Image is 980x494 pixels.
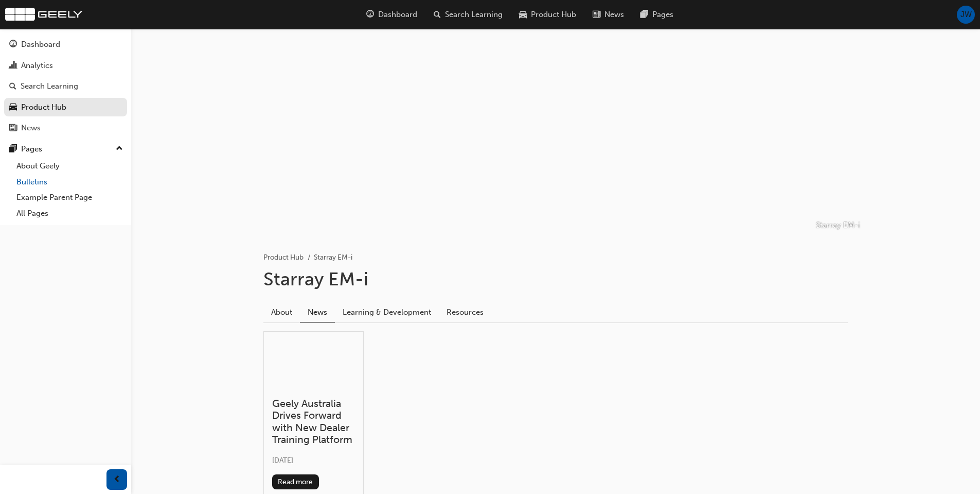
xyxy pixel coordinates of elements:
[21,80,78,92] div: Search Learning
[9,61,17,71] span: chart-icon
[314,252,352,264] li: Starray EM-i
[4,140,127,159] button: Pages
[4,35,127,54] a: Dashboard
[12,206,127,222] a: All Pages
[439,302,491,322] a: Resources
[4,118,127,138] a: News
[272,456,293,465] span: [DATE]
[378,9,417,21] span: Dashboard
[12,158,127,174] a: About Geely
[434,8,441,21] span: search-icon
[366,8,374,21] span: guage-icon
[4,33,127,140] button: DashboardAnalyticsSearch LearningProduct HubNews
[4,98,127,117] a: Product Hub
[604,9,624,21] span: News
[960,9,972,21] span: JW
[519,8,527,21] span: car-icon
[9,124,17,133] span: news-icon
[957,6,975,24] button: JW
[4,77,127,96] a: Search Learning
[9,145,17,154] span: pages-icon
[9,103,17,112] span: car-icon
[584,4,632,25] a: news-iconNews
[272,474,319,489] button: Read more
[593,8,600,21] span: news-icon
[4,56,127,75] a: Analytics
[21,60,53,72] div: Analytics
[12,190,127,206] a: Example Parent Page
[358,4,425,25] a: guage-iconDashboard
[21,143,42,155] div: Pages
[21,122,41,134] div: News
[511,4,584,25] a: car-iconProduct Hub
[116,142,123,156] span: up-icon
[531,9,576,21] span: Product Hub
[272,398,355,446] h3: Geely Australia Drives Forward with New Dealer Training Platform
[113,473,121,486] span: prev-icon
[263,253,304,262] a: Product Hub
[263,302,300,322] a: About
[652,9,673,21] span: Pages
[9,82,16,91] span: search-icon
[632,4,682,25] a: pages-iconPages
[5,8,82,21] img: wombat
[640,8,648,21] span: pages-icon
[12,174,127,190] a: Bulletins
[425,4,511,25] a: search-iconSearch Learning
[21,39,60,50] div: Dashboard
[300,302,335,322] a: News
[445,9,503,21] span: Search Learning
[335,302,439,322] a: Learning & Development
[263,268,848,291] h1: Starray EM-i
[9,40,17,49] span: guage-icon
[816,219,860,231] p: Starray EM-i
